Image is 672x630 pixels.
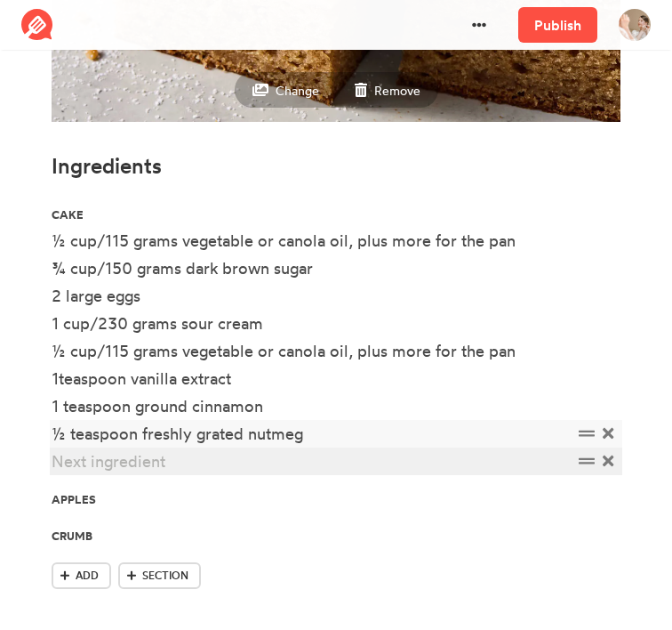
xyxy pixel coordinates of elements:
[276,83,319,98] small: Change
[575,422,599,446] span: Drag to reorder
[52,311,572,335] div: 1 cup/230 grams sour cream
[599,422,618,446] span: Delete item
[52,422,572,446] div: ½ teaspoon freshly grated nutmeg
[52,154,620,178] h4: Ingredients
[599,449,618,473] span: Delete item
[52,256,572,280] div: ¾ cup/150 grams dark brown sugar
[518,7,597,43] a: Publish
[52,229,572,253] div: ½ cup/115 grams vegetable or canola oil, plus more for the pan
[52,486,572,510] div: Apples
[52,367,572,391] div: 1teaspoon vanilla extract
[52,522,572,546] div: Crumb
[21,9,53,41] img: Reciplate
[575,449,599,473] span: Drag to reorder
[52,201,572,225] div: cake
[76,568,99,584] span: Add
[619,9,651,41] img: User's avatar
[374,83,420,98] small: Remove
[52,284,572,308] div: 2 large eggs
[52,394,572,418] div: 1 teaspoon ground cinnamon
[142,568,188,584] span: Section
[52,339,572,363] div: ½ cup/115 grams vegetable or canola oil, plus more for the pan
